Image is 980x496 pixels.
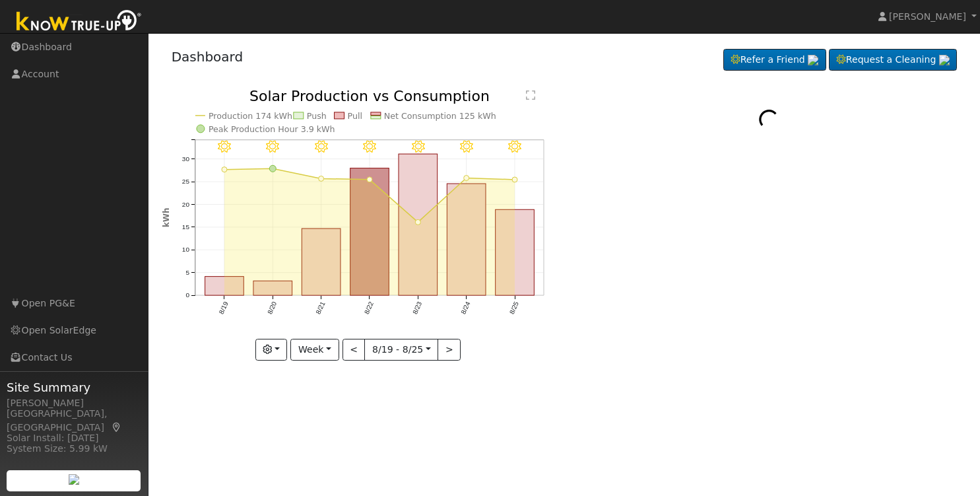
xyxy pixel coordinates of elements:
[7,407,141,435] div: [GEOGRAPHIC_DATA], [GEOGRAPHIC_DATA]
[889,11,966,22] span: [PERSON_NAME]
[7,431,141,445] div: Solar Install: [DATE]
[69,474,79,485] img: retrieve
[10,7,148,37] img: Know True-Up
[7,442,141,456] div: System Size: 5.99 kW
[7,378,141,396] span: Site Summary
[723,49,826,71] a: Refer a Friend
[111,422,123,433] a: Map
[808,55,818,65] img: retrieve
[829,49,957,71] a: Request a Cleaning
[939,55,950,65] img: retrieve
[172,49,244,65] a: Dashboard
[7,396,141,410] div: [PERSON_NAME]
